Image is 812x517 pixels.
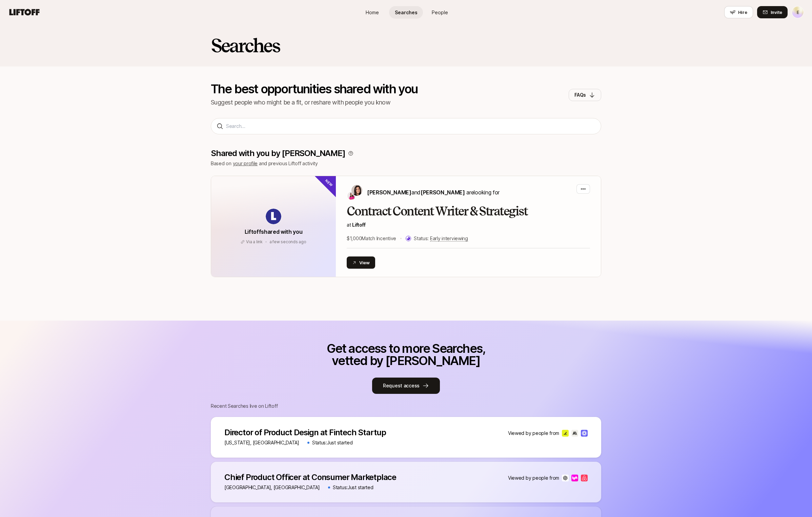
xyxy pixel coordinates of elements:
img: Loom [581,430,588,437]
button: Hire [724,6,753,18]
span: [PERSON_NAME] [367,189,411,196]
p: Viewed by people from [508,429,559,437]
div: New [314,165,347,198]
img: Ramp [562,430,569,437]
h2: Searches [211,35,280,56]
p: Via a link [246,239,263,245]
p: Status: Just started [312,439,353,447]
button: E [792,6,804,18]
button: Invite [757,6,788,18]
p: at [347,221,590,229]
span: and [411,189,465,196]
p: Shared with you by [PERSON_NAME] [211,149,345,158]
span: Hire [738,9,747,16]
p: Recent Searches live on Liftoff [211,402,601,410]
img: OpenAI [562,475,569,481]
p: Get access to more Searches, vetted by [PERSON_NAME] [323,342,489,367]
span: [PERSON_NAME] [421,189,465,196]
span: People [432,9,448,16]
p: Status: [414,234,468,243]
button: Request access [372,378,440,394]
p: are looking for [367,188,500,197]
a: Home [355,6,389,19]
span: Searches [395,9,418,16]
button: FAQs [569,89,601,101]
span: Home [366,9,379,16]
p: Viewed by people from [508,474,559,482]
img: avatar-url [266,209,281,224]
span: Liftoff [352,222,365,228]
span: Liftoff shared with you [245,228,303,235]
input: Search... [226,122,595,130]
img: Emma Frane [347,192,356,200]
img: Anthropic [571,430,578,437]
img: Lyft [571,475,578,481]
h2: Contract Content Writer & Strategist [347,205,590,218]
a: People [423,6,457,19]
img: Eleanor Morgan [351,185,362,196]
p: $1,000 Match Incentive [347,234,396,243]
p: The best opportunities shared with you [211,83,418,95]
p: E [797,8,799,16]
p: Based on and previous Liftoff activity [211,159,601,168]
span: Early interviewing [430,235,468,242]
p: [GEOGRAPHIC_DATA], [GEOGRAPHIC_DATA] [224,483,320,492]
a: Searches [389,6,423,19]
button: View [347,256,375,269]
p: FAQs [574,91,586,99]
img: Airbnb [581,475,588,481]
p: [US_STATE], [GEOGRAPHIC_DATA] [224,439,299,447]
p: Chief Product Officer at Consumer Marketplace [224,473,396,482]
span: August 29, 2025 12:38pm [269,239,306,244]
a: your profile [233,160,258,166]
p: Status: Just started [333,483,373,492]
p: Director of Product Design at Fintech Startup [224,428,386,437]
p: Suggest people who might be a fit, or reshare with people you know [211,98,418,107]
span: Invite [771,9,782,16]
